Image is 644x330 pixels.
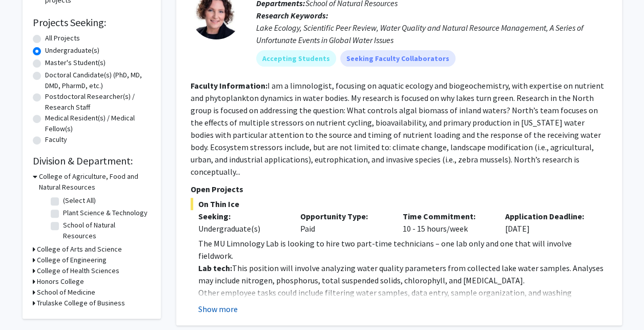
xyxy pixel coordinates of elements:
h3: College of Engineering [37,255,107,265]
label: School of Natural Resources [63,220,148,241]
p: Seeking: [198,210,285,222]
label: Undergraduate(s) [45,45,99,56]
p: The MU Limnology Lab is looking to hire two part-time technicians – one lab only and one that wil... [198,237,608,262]
h3: College of Health Sciences [37,265,119,276]
b: Research Keywords: [256,10,328,20]
h3: School of Medicine [37,287,95,298]
h3: College of Agriculture, Food and Natural Resources [39,171,151,193]
p: This position will involve analyzing water quality parameters from collected lake water samples. ... [198,262,608,286]
p: Other employee tasks could include filtering water samples, data entry, sample organization, and ... [198,286,608,311]
div: 10 - 15 hours/week [395,210,497,235]
iframe: Chat [8,284,44,322]
label: (Select All) [63,195,96,206]
div: Undergraduate(s) [198,222,285,235]
label: All Projects [45,33,80,44]
b: Faculty Information: [191,80,267,91]
fg-read-more: I am a limnologist, focusing on aquatic ecology and biogeochemistry, with expertise on nutrient a... [191,80,604,177]
label: Doctoral Candidate(s) (PhD, MD, DMD, PharmD, etc.) [45,70,151,91]
label: Plant Science & Technology [63,208,148,218]
p: Application Deadline: [505,210,592,222]
p: Opportunity Type: [300,210,387,222]
h2: Division & Department: [33,155,151,167]
p: Time Commitment: [403,210,490,222]
h3: Trulaske College of Business [37,298,125,308]
div: [DATE] [497,210,600,235]
div: Lake Ecology, Scientific Peer Review, Water Quality and Natural Resource Management, A Series of ... [256,22,608,46]
label: Postdoctoral Researcher(s) / Research Staff [45,91,151,113]
strong: Lab tech: [198,263,232,273]
p: Open Projects [191,183,608,195]
div: Paid [293,210,395,235]
label: Medical Resident(s) / Medical Fellow(s) [45,113,151,134]
label: Master's Student(s) [45,57,106,68]
span: On Thin Ice [191,198,608,210]
h2: Projects Seeking: [33,16,151,29]
button: Show more [198,303,238,315]
h3: College of Arts and Science [37,244,122,255]
mat-chip: Accepting Students [256,50,336,67]
label: Faculty [45,134,67,145]
mat-chip: Seeking Faculty Collaborators [340,50,455,67]
h3: Honors College [37,276,84,287]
